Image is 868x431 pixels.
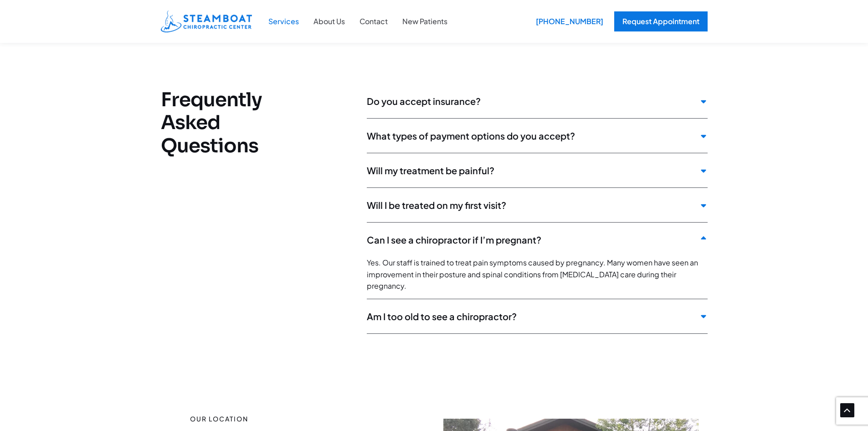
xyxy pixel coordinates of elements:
img: Steamboat Chiropractic Center [161,10,252,32]
span: Will I be treated on my first visit? [367,199,695,211]
span: Will my treatment be painful? [367,165,695,176]
span: What types of payment options do you accept? [367,130,695,141]
h2: Frequently Asked Questions [161,88,289,157]
a: [PHONE_NUMBER] [529,11,605,31]
p: Our location [190,413,405,425]
div: [PHONE_NUMBER] [529,11,610,31]
a: About Us [306,16,352,27]
a: Contact [352,16,395,27]
p: Yes. Our staff is trained to treat pain symptoms caused by pregnancy. Many women have seen an imp... [367,257,708,299]
span: Can I see a chiropractor if I’m pregnant? [367,234,695,245]
nav: Site Navigation [261,10,455,32]
span: Do you accept insurance? [367,95,695,107]
a: Services [261,16,306,27]
span: Am I too old to see a chiropractor? [367,311,695,322]
a: New Patients [395,16,455,27]
a: Request Appointment [614,11,708,31]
